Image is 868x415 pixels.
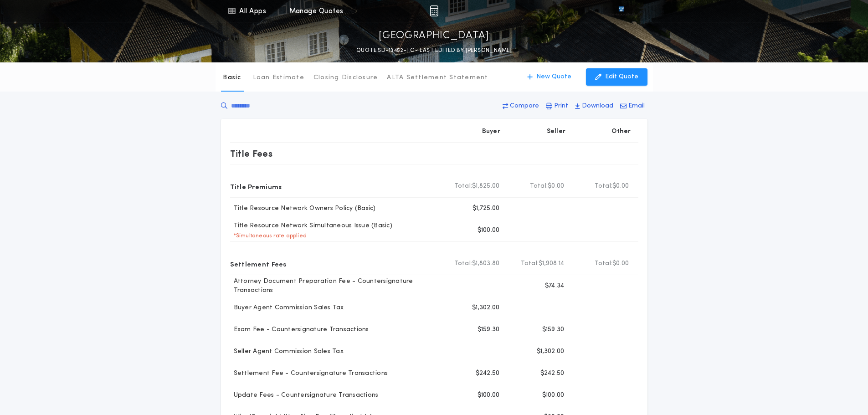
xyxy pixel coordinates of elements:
[628,102,645,111] p: Email
[313,73,378,82] p: Closing Disclosure
[572,98,616,114] button: Download
[230,204,376,213] p: Title Resource Network Owners Policy (Basic)
[595,182,613,191] b: Total:
[230,277,442,295] p: Attorney Document Preparation Fee - Countersignature Transactions
[230,179,282,194] p: Title Premiums
[230,303,344,313] p: Buyer Agent Commission Sales Tax
[602,6,640,15] img: vs-icon
[472,182,499,191] span: $1,825.00
[379,29,489,43] p: [GEOGRAPHIC_DATA]
[539,259,564,268] span: $1,908.14
[521,259,539,268] b: Total:
[230,256,287,271] p: Settlement Fees
[536,72,571,82] p: New Quote
[387,73,488,82] p: ALTA Settlement Statement
[595,259,613,268] b: Total:
[554,102,568,111] p: Print
[542,325,565,334] p: $159.30
[478,391,500,400] p: $100.00
[518,68,580,86] button: New Quote
[478,325,500,334] p: $159.30
[473,204,499,213] p: $1,725.00
[611,127,631,136] p: Other
[454,182,473,191] b: Total:
[540,369,565,378] p: $242.50
[230,347,344,356] p: Seller Agent Commission Sales Tax
[582,102,613,111] p: Download
[586,68,647,86] button: Edit Quote
[612,259,629,268] span: $0.00
[472,259,499,268] span: $1,803.80
[430,5,438,16] img: img
[230,221,392,231] p: Title Resource Network Simultaneous Issue (Basic)
[617,98,647,114] button: Email
[230,232,307,240] p: * Simultaneous rate applied
[537,347,564,356] p: $1,302.00
[500,98,542,114] button: Compare
[230,325,369,334] p: Exam Fee - Countersignature Transactions
[230,369,388,378] p: Settlement Fee - Countersignature Transactions
[356,46,512,55] p: QUOTE SD-13452-TC - LAST EDITED BY [PERSON_NAME]
[476,369,500,378] p: $242.50
[230,146,273,161] p: Title Fees
[223,73,241,82] p: Basic
[548,182,564,191] span: $0.00
[542,391,565,400] p: $100.00
[530,182,548,191] b: Total:
[482,127,500,136] p: Buyer
[510,102,539,111] p: Compare
[543,98,571,114] button: Print
[545,282,565,291] p: $74.34
[230,391,379,400] p: Update Fees - Countersignature Transactions
[253,73,304,82] p: Loan Estimate
[472,303,499,313] p: $1,302.00
[612,182,629,191] span: $0.00
[547,127,566,136] p: Seller
[454,259,473,268] b: Total:
[605,72,638,82] p: Edit Quote
[478,226,500,235] p: $100.00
